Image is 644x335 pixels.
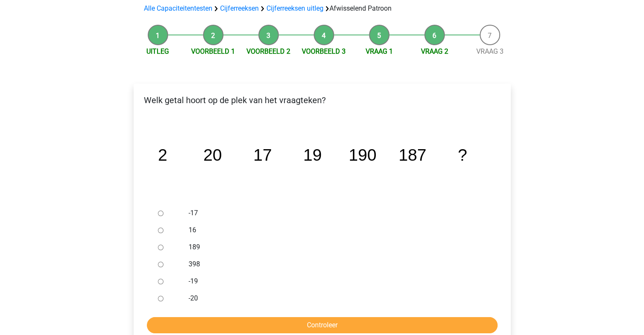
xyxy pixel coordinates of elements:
[220,4,259,12] a: Cijferreeksen
[189,242,483,252] label: 189
[366,47,393,55] a: Vraag 1
[158,146,167,164] tspan: 2
[140,94,504,107] p: Welk getal hoort op de plek van het vraagteken?
[476,47,504,55] a: Vraag 3
[189,225,483,235] label: 16
[146,47,169,55] a: Uitleg
[302,47,346,55] a: Voorbeeld 3
[349,146,376,164] tspan: 190
[189,276,483,286] label: -19
[266,4,323,12] a: Cijferreeksen uitleg
[421,47,448,55] a: Vraag 2
[398,146,426,164] tspan: 187
[189,293,483,303] label: -20
[191,47,235,55] a: Voorbeeld 1
[458,146,467,164] tspan: ?
[189,208,483,218] label: -17
[144,4,212,12] a: Alle Capaciteitentesten
[147,317,498,333] input: Controleer
[140,3,504,14] div: Afwisselend Patroon
[189,259,483,269] label: 398
[203,146,222,164] tspan: 20
[303,146,322,164] tspan: 19
[253,146,272,164] tspan: 17
[246,47,290,55] a: Voorbeeld 2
